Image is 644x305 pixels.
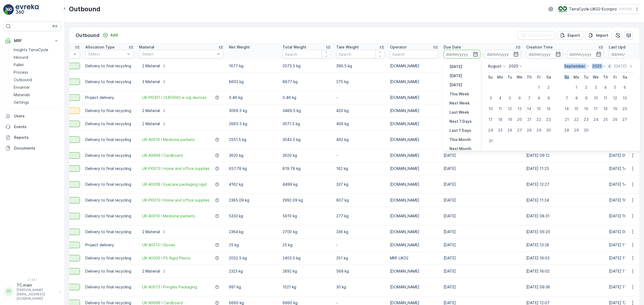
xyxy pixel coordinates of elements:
[83,194,136,207] td: Delivery to final recycling
[142,213,195,219] span: UK-A0016 I Medicine packets
[525,94,533,102] div: 7
[447,91,471,97] button: This Week
[387,73,441,91] td: [DOMAIN_NAME]
[524,225,606,239] td: [DATE] 06:20
[142,51,215,57] p: Select
[444,50,480,58] input: dd/mm/yyyy
[387,175,441,194] td: [DOMAIN_NAME]
[515,115,524,124] div: 20
[336,44,359,50] p: Tare Weight
[229,137,277,142] p: 2551.5 kg
[488,64,502,69] p: August
[572,126,581,135] div: 29
[611,94,619,102] div: 12
[12,46,61,54] a: Insights TerraCycle
[611,105,619,113] div: 19
[517,31,555,40] button: Clear Filters
[110,32,118,38] p: Add
[142,284,197,290] a: UK-A0073 I Pringles Packaging
[283,63,331,69] p: 2073.5 kg
[449,110,469,115] p: Last Week
[387,131,441,149] td: [DOMAIN_NAME]
[496,126,504,135] div: 25
[524,149,606,162] td: [DATE] 09:12
[515,72,524,82] th: Wednesday
[283,166,331,171] p: 819.78 kg
[14,135,59,140] p: Reports
[387,252,441,265] td: MRF.UK02
[535,83,543,92] div: 1
[447,64,464,70] button: Yesterday
[449,82,462,88] p: [DATE]
[449,64,462,69] p: [DATE]
[336,166,385,171] p: 162 kg
[283,153,331,158] p: 3620 kg
[535,94,543,102] div: 8
[535,105,543,113] div: 15
[449,146,471,151] p: Next Month
[390,44,407,50] p: Operator
[564,64,585,69] p: September
[441,239,524,252] td: [DATE]
[441,73,524,91] td: [DATE]
[83,104,136,117] td: Delivery to final recycling
[619,7,632,11] p: ( +01:00 )
[283,213,331,219] p: 5610 kg
[387,207,441,225] td: [DOMAIN_NAME]
[336,63,385,69] p: 396.5 kg
[447,100,472,106] button: Next Week
[142,79,160,84] p: 3 Material
[486,115,495,124] div: 17
[387,278,441,296] td: [DOMAIN_NAME]
[83,117,136,131] td: Delivery to final recycling
[591,94,600,102] div: 10
[142,166,210,171] a: UK-PI0013 I Home and office supplies
[14,38,50,43] p: MRF
[601,72,610,82] th: Thursday
[142,153,183,158] span: UK-A9999 I Cardboard
[447,82,464,88] button: Tomorrow
[83,59,136,73] td: Delivery to final recycling
[17,288,56,301] p: [PERSON_NAME][EMAIL_ADDRESS][DOMAIN_NAME]
[620,72,630,82] th: Saturday
[534,72,544,82] th: Friday
[283,79,331,84] p: 8877 kg
[515,94,524,102] div: 6
[283,50,331,58] input: Search
[601,83,610,92] div: 4
[544,105,553,113] div: 16
[601,94,610,102] div: 11
[336,153,385,158] p: -
[142,121,160,127] p: 2 Material
[14,92,30,98] p: Materials
[447,73,464,79] button: Today
[387,91,441,104] td: [DOMAIN_NAME]
[387,117,441,131] td: [DOMAIN_NAME]
[526,44,553,50] p: Creation Time
[142,269,160,274] p: 2 Material
[387,239,441,252] td: [DOMAIN_NAME]
[142,63,160,69] p: 2 Material
[568,33,580,38] p: Export
[390,50,438,58] input: Search
[524,207,606,225] td: [DATE] 08:31
[525,115,533,124] div: 21
[14,113,59,119] p: Users
[572,115,581,124] div: 22
[444,44,461,50] p: Due Date
[441,225,524,239] td: [DATE]
[515,105,524,113] div: 13
[515,126,524,135] div: 27
[562,126,571,135] div: 28
[229,229,277,235] p: 2364 kg
[83,149,136,162] td: Delivery to final recycling
[441,149,524,162] td: [DATE]
[139,228,170,236] button: 2 Material
[336,108,385,113] p: 420 kg
[581,72,591,82] th: Tuesday
[83,162,136,175] td: Delivery to final recycling
[142,255,191,261] a: UK-A0300 I PS Rigid Plastic
[283,121,331,127] p: 3071.5 kg
[52,24,57,28] p: ⌘B
[142,198,210,203] a: UK-PI0013 I Home and office supplies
